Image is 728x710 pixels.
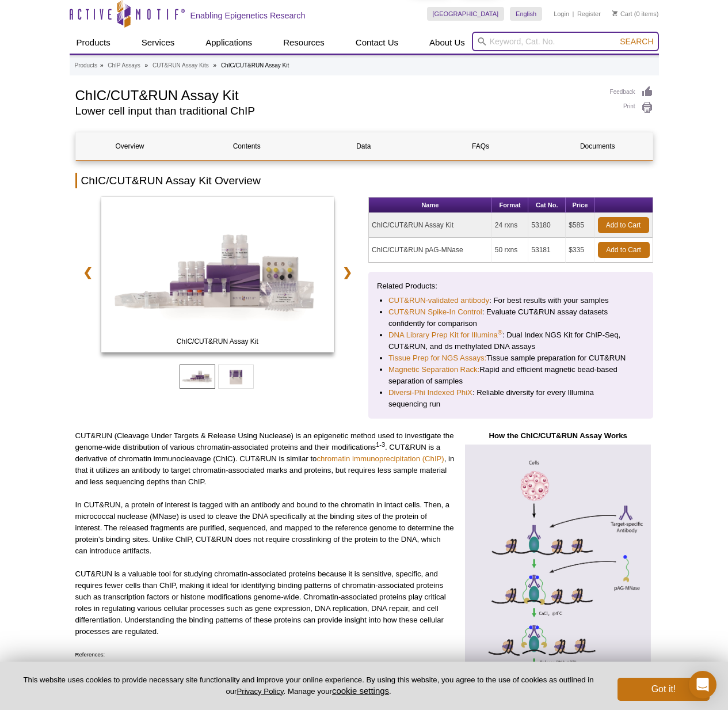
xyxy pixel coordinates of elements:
th: Price [566,198,594,213]
sup: ® [498,329,502,336]
a: Privacy Policy [237,687,283,696]
a: About Us [422,32,472,54]
h2: Enabling Epigenetics Research [190,10,306,21]
td: 24 rxns [492,213,528,238]
th: Name [369,198,492,213]
td: $585 [566,213,594,238]
li: | [573,7,574,21]
a: CUT&RUN-validated antibody [388,295,489,306]
a: English [510,7,542,21]
a: Magnetic Separation Rack: [388,364,479,375]
td: ChIC/CUT&RUN Assay Kit [369,213,492,238]
td: 50 rxns [492,238,528,263]
a: Contact Us [349,32,405,54]
a: Products [75,60,97,71]
li: : Dual Index NGS Kit for ChIP-Seq, CUT&RUN, and ds methylated DNA assays [388,329,633,352]
p: In CUT&RUN, a protein of interest is tagged with an antibody and bound to the chromatin in intact... [75,499,455,557]
a: Register [577,10,601,18]
a: Data [310,132,418,160]
a: Overview [76,132,184,160]
td: 53180 [528,213,566,238]
td: 53181 [528,238,566,263]
a: Applications [199,32,259,54]
a: DNA Library Prep Kit for Illumina® [388,329,502,341]
a: CUT&RUN Spike-In Control [388,306,482,318]
li: » [145,62,148,69]
a: Print [610,101,653,114]
li: : Reliable diversity for every Illumina sequencing run [388,387,633,410]
h1: ChIC/CUT&RUN Assay Kit [75,86,599,103]
a: Contents [193,132,301,160]
a: CUT&RUN Assay Kits [153,60,209,71]
a: FAQs [426,132,535,160]
a: Login [554,10,569,18]
h2: ChIC/CUT&RUN Assay Kit Overview [75,173,653,188]
a: Cart [612,10,632,18]
th: Format [492,198,528,213]
li: » [100,62,104,69]
a: Tissue Prep for NGS Assays: [388,352,486,364]
a: Services [135,32,182,54]
a: Add to Cart [598,217,649,233]
li: » [214,62,217,69]
a: Resources [276,32,331,54]
img: ChIC/CUT&RUN Assay Kit [101,197,334,352]
div: Open Intercom Messenger [689,671,716,698]
a: ❯ [335,259,360,286]
a: Products [70,32,117,54]
li: : For best results with your samples [388,295,633,306]
h2: Lower cell input than traditional ChIP [75,106,599,116]
img: Your Cart [612,10,618,16]
a: ❮ [75,259,100,286]
li: : Evaluate CUT&RUN assay datasets confidently for comparison [388,306,633,329]
li: Tissue sample preparation for CUT&RUN [388,352,633,364]
p: This website uses cookies to provide necessary site functionality and improve your online experie... [18,675,599,697]
a: Documents [543,132,651,160]
span: Search [620,37,653,46]
th: Cat No. [528,198,566,213]
li: ChIC/CUT&RUN Assay Kit [221,62,289,69]
li: (0 items) [612,7,659,21]
p: References: 1. [PERSON_NAME] Mol Cell, 16(1): 147-157 (2004) 2. [PERSON_NAME] (2017) , e21856 3. ... [75,649,455,695]
a: Diversi-Phi Indexed PhiX [388,387,472,398]
td: ChIC/CUT&RUN pAG-MNase [369,238,492,263]
li: Rapid and efficient magnetic bead-based separation of samples [388,364,633,387]
a: ChIP Assays [108,60,140,71]
a: chromatin immunoprecipitation (ChIP) [317,454,444,463]
td: $335 [566,238,594,263]
a: ChIC/CUT&RUN Assay Kit [101,197,334,356]
span: ChIC/CUT&RUN Assay Kit [104,336,331,347]
button: cookie settings [332,686,389,696]
button: Got it! [618,678,710,701]
button: Search [616,36,657,47]
p: CUT&RUN (Cleavage Under Targets & Release Using Nuclease) is an epigenetic method used to investi... [75,430,455,488]
sup: 1-3 [376,441,385,448]
a: Add to Cart [598,242,650,258]
p: Related Products: [377,280,645,292]
p: CUT&RUN is a valuable tool for studying chromatin-associated proteins because it is sensitive, sp... [75,568,455,637]
a: Feedback [610,86,653,98]
a: [GEOGRAPHIC_DATA] [427,7,505,21]
input: Keyword, Cat. No. [472,32,659,51]
strong: How the ChIC/CUT&RUN Assay Works [489,431,627,440]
